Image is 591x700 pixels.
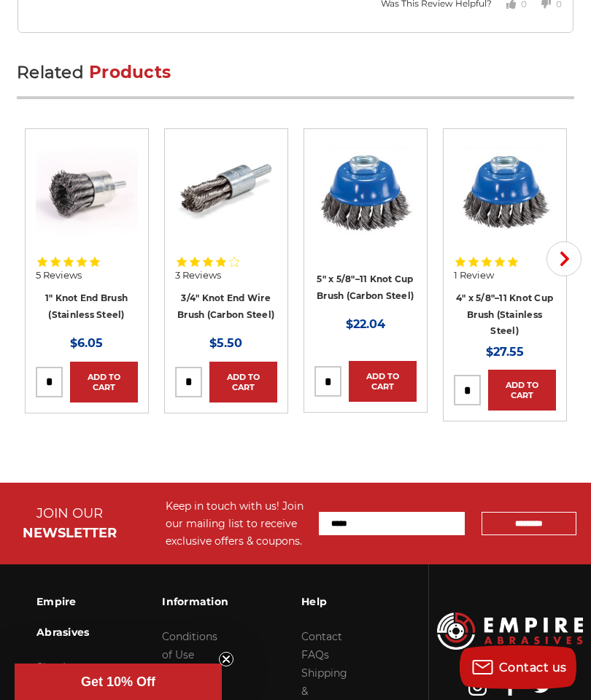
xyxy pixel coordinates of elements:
[209,362,277,402] a: Add to Cart
[349,361,417,402] a: Add to Cart
[346,317,385,331] span: $22.04
[17,62,84,82] span: Related
[36,139,138,241] img: Knotted End Brush
[209,336,242,350] span: $5.50
[36,505,103,521] span: JOIN OUR
[456,292,553,336] a: 4″ x 5/8″–11 Knot Cup Brush (Stainless Steel)
[546,241,582,276] button: Next
[175,271,221,280] span: 3 Reviews
[36,271,82,280] span: 5 Reviews
[70,362,138,402] a: Add to Cart
[36,586,89,647] h3: Empire Abrasives
[23,525,117,541] span: NEWSLETTER
[301,648,329,661] a: FAQs
[45,292,128,320] a: 1" Knot End Brush (Stainless Steel)
[454,139,556,241] img: 4″ x 5/8″–11 Knot Cup Brush (Stainless Steel)
[301,630,342,643] a: Contact
[166,497,304,550] div: Keep in touch with us! Join our mailing list to receive exclusive offers & coupons.
[175,139,277,241] img: Twist Knot End Brush
[499,661,567,674] span: Contact us
[314,139,417,241] img: 5″ x 5/8″–11 Knot Cup Brush (Carbon Steel)
[488,370,556,411] a: Add to Cart
[301,586,347,617] h3: Help
[177,292,274,320] a: 3/4" Knot End Wire Brush (Carbon Steel)
[162,586,228,617] h3: Information
[437,612,583,650] img: Empire Abrasives Logo Image
[219,652,233,666] button: Close teaser
[81,674,155,689] span: Get 10% Off
[317,273,414,301] a: 5″ x 5/8″–11 Knot Cup Brush (Carbon Steel)
[460,645,576,689] button: Contact us
[70,336,103,350] span: $6.05
[486,345,524,359] span: $27.55
[162,630,217,661] a: Conditions of Use
[36,661,72,674] a: Sign In
[89,62,171,82] span: Products
[454,271,494,280] span: 1 Review
[15,664,222,700] div: Get 10% OffClose teaser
